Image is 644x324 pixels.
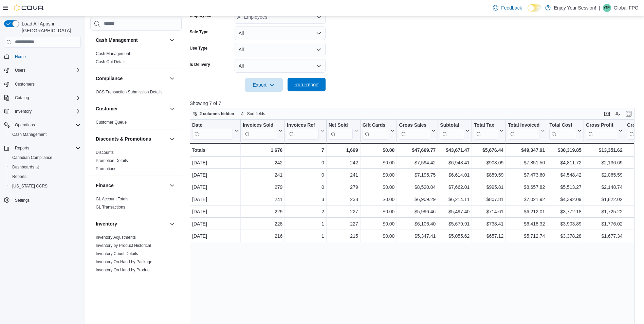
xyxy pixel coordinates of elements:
[247,111,265,116] span: Sort fields
[243,220,282,228] div: 228
[12,80,37,88] a: Customers
[168,220,176,228] button: Inventory
[4,49,81,223] nav: Complex example
[288,78,326,91] button: Run Report
[96,243,151,248] a: Inventory by Product Historical
[96,251,138,256] a: Inventory Count Details
[190,62,210,67] label: Is Delivery
[440,232,470,240] div: $5,055.62
[90,195,182,214] div: Finance
[287,220,324,228] div: 1
[399,232,436,240] div: $5,347.41
[96,204,125,210] span: GL Transactions
[15,109,32,114] span: Inventory
[625,110,633,118] button: Enter fullscreen
[12,66,81,74] span: Users
[294,81,319,88] span: Run Report
[508,122,539,128] div: Total Invoiced
[192,220,238,228] div: [DATE]
[508,220,545,228] div: $6,418.32
[12,174,26,179] span: Reports
[474,195,503,203] div: $807.81
[329,195,358,203] div: 238
[554,4,596,12] p: Enjoy Your Session!
[399,171,436,179] div: $7,195.75
[192,122,233,139] div: Date
[245,78,283,92] button: Export
[15,54,26,59] span: Home
[586,171,623,179] div: $2,065.59
[243,122,277,128] div: Invoices Sold
[243,122,277,139] div: Invoices Sold
[12,183,48,189] span: [US_STATE] CCRS
[96,37,138,43] h3: Cash Management
[287,159,324,167] div: 0
[329,183,358,191] div: 279
[440,171,470,179] div: $6,614.01
[1,52,84,61] button: Home
[363,220,395,228] div: $0.00
[96,235,136,240] span: Inventory Adjustments
[508,159,545,167] div: $7,851.50
[614,4,639,12] p: Global FPO
[96,75,167,82] button: Compliance
[440,220,470,228] div: $5,679.91
[243,183,282,191] div: 279
[1,120,84,130] button: Operations
[508,171,545,179] div: $7,473.60
[96,51,130,56] span: Cash Management
[328,122,358,139] button: Net Sold
[1,107,84,116] button: Inventory
[508,122,539,139] div: Total Invoiced
[10,163,81,171] span: Dashboards
[440,122,470,139] button: Subtotal
[363,195,395,203] div: $0.00
[192,171,238,179] div: [DATE]
[12,52,81,61] span: Home
[96,136,167,142] button: Discounts & Promotions
[474,122,498,128] div: Total Tax
[192,183,238,191] div: [DATE]
[363,208,395,216] div: $0.00
[362,146,394,154] div: $0.00
[12,107,81,115] span: Inventory
[15,122,35,128] span: Operations
[14,4,44,11] img: Cova
[243,208,282,216] div: 229
[10,182,81,190] span: Washington CCRS
[12,121,81,129] span: Operations
[10,130,81,139] span: Cash Management
[1,66,84,75] button: Users
[363,183,395,191] div: $0.00
[10,163,42,171] a: Dashboards
[96,120,127,125] span: Customer Queue
[603,4,611,12] div: Global FPO
[1,195,84,205] button: Settings
[168,105,176,113] button: Customer
[549,122,581,139] button: Total Cost
[474,122,503,139] button: Total Tax
[328,122,352,139] div: Net Sold
[287,183,324,191] div: 0
[549,122,576,139] div: Total Cost
[90,50,182,69] div: Cash Management
[10,173,29,181] a: Reports
[12,144,81,152] span: Reports
[235,59,326,73] button: All
[235,26,326,40] button: All
[192,159,238,167] div: [DATE]
[474,220,503,228] div: $738.41
[440,146,470,154] div: $43,671.47
[549,122,576,128] div: Total Cost
[586,122,617,139] div: Gross Profit
[96,158,128,163] span: Promotion Details
[12,80,81,88] span: Customers
[12,121,38,129] button: Operations
[586,122,623,139] button: Gross Profit
[528,4,542,12] input: Dark Mode
[96,166,116,172] span: Promotions
[12,66,28,74] button: Users
[287,171,324,179] div: 0
[586,195,623,203] div: $1,822.02
[168,135,176,143] button: Discounts & Promotions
